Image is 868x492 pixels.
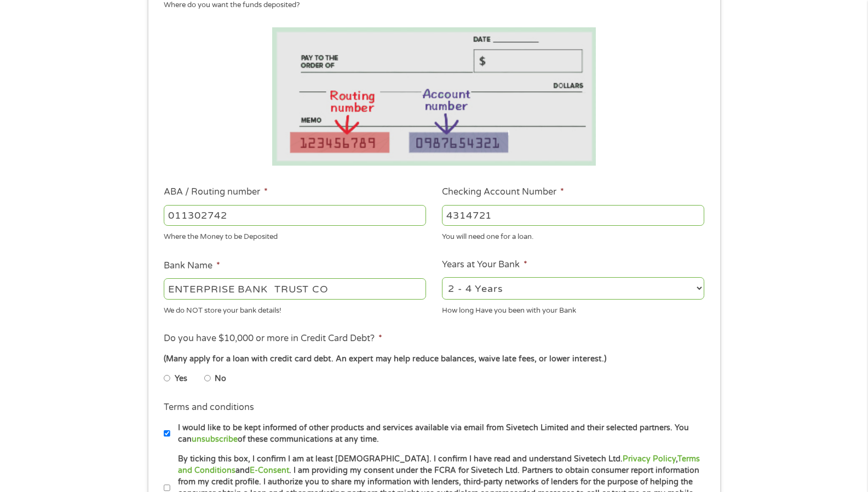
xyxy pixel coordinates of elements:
[164,301,426,316] div: We do NOT store your bank details!
[623,454,676,464] a: Privacy Policy
[178,454,700,475] a: Terms and Conditions
[164,228,426,243] div: Where the Money to be Deposited
[164,402,254,413] label: Terms and conditions
[192,435,238,444] a: unsubscribe
[164,353,704,365] div: (Many apply for a loan with credit card debt. An expert may help reduce balances, waive late fees...
[250,466,289,475] a: E-Consent
[164,205,426,226] input: 263177916
[164,333,382,344] label: Do you have $10,000 or more in Credit Card Debt?
[272,27,596,166] img: Routing number location
[215,373,226,385] label: No
[170,422,708,446] label: I would like to be kept informed of other products and services available via email from Sivetech...
[164,260,220,272] label: Bank Name
[442,228,704,243] div: You will need one for a loan.
[442,259,527,271] label: Years at Your Bank
[442,186,564,198] label: Checking Account Number
[442,205,704,226] input: 345634636
[175,373,187,385] label: Yes
[442,301,704,316] div: How long Have you been with your Bank
[164,186,268,198] label: ABA / Routing number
